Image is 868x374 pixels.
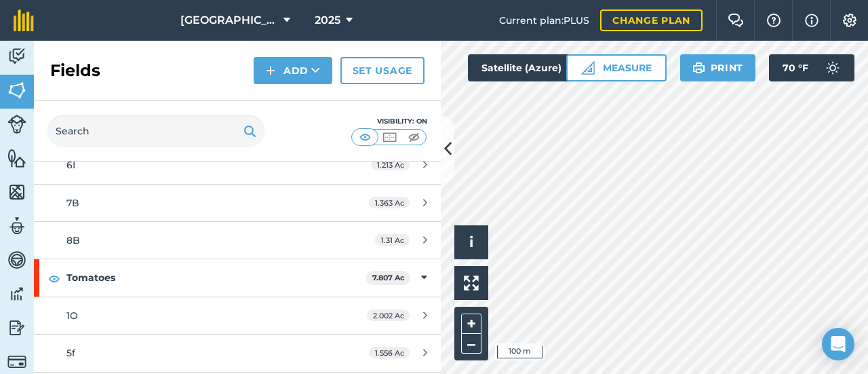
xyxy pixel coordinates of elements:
[372,273,405,282] strong: 7.807 Ac
[7,148,26,168] img: svg+xml;base64,PHN2ZyB4bWxucz0iaHR0cDovL3d3dy53My5vcmcvMjAwMC9zdmciIHdpZHRoPSI1NiIgaGVpZ2h0PSI2MC...
[728,14,744,27] img: Two speech bubbles overlapping with the left bubble in the forefront
[819,54,846,81] img: svg+xml;base64,PD94bWwgdmVyc2lvbj0iMS4wIiBlbmNvZGluZz0idXRmLTgiPz4KPCEtLSBHZW5lcmF0b3I6IEFkb2JlIE...
[34,222,441,259] a: 8B1.31 Ac
[464,276,479,291] img: Four arrows, one pointing top left, one top right, one bottom right and the last bottom left
[14,10,34,31] img: fieldmargin Logo
[66,310,78,322] span: 1O
[369,197,410,208] span: 1.363 Ac
[371,159,410,170] span: 1.213 Ac
[499,13,589,28] span: Current plan : PLUS
[66,159,75,171] span: 6I
[7,115,26,134] img: svg+xml;base64,PD94bWwgdmVyc2lvbj0iMS4wIiBlbmNvZGluZz0idXRmLTgiPz4KPCEtLSBHZW5lcmF0b3I6IEFkb2JlIE...
[180,12,278,29] span: [GEOGRAPHIC_DATA]
[340,57,425,84] a: Set usage
[34,297,441,334] a: 1O2.002 Ac
[822,328,854,360] div: Open Intercom Messenger
[7,318,26,338] img: svg+xml;base64,PD94bWwgdmVyc2lvbj0iMS4wIiBlbmNvZGluZz0idXRmLTgiPz4KPCEtLSBHZW5lcmF0b3I6IEFkb2JlIE...
[254,57,332,84] button: Add
[66,234,80,246] span: 8B
[351,116,427,127] div: Visibility: On
[600,10,703,31] a: Change plan
[461,334,481,354] button: –
[783,54,808,81] span: 70 ° F
[34,185,441,221] a: 7B1.363 Ac
[357,130,374,144] img: svg+xml;base64,PHN2ZyB4bWxucz0iaHR0cDovL3d3dy53My5vcmcvMjAwMC9zdmciIHdpZHRoPSI1MCIgaGVpZ2h0PSI0MC...
[769,54,854,81] button: 70 °F
[375,234,410,246] span: 1.31 Ac
[692,60,705,76] img: svg+xml;base64,PHN2ZyB4bWxucz0iaHR0cDovL3d3dy53My5vcmcvMjAwMC9zdmciIHdpZHRoPSIxOSIgaGVpZ2h0PSIyNC...
[34,259,441,296] div: Tomatoes7.807 Ac
[469,233,473,250] span: i
[766,14,782,27] img: A question mark icon
[266,62,275,79] img: svg+xml;base64,PHN2ZyB4bWxucz0iaHR0cDovL3d3dy53My5vcmcvMjAwMC9zdmciIHdpZHRoPSIxNCIgaGVpZ2h0PSIyNC...
[805,12,818,29] img: svg+xml;base64,PHN2ZyB4bWxucz0iaHR0cDovL3d3dy53My5vcmcvMjAwMC9zdmciIHdpZHRoPSIxNyIgaGVpZ2h0PSIxNy...
[66,347,75,359] span: 5f
[7,182,26,202] img: svg+xml;base64,PHN2ZyB4bWxucz0iaHR0cDovL3d3dy53My5vcmcvMjAwMC9zdmciIHdpZHRoPSI1NiIgaGVpZ2h0PSI2MC...
[66,197,79,209] span: 7B
[34,147,441,183] a: 6I1.213 Ac
[468,54,598,81] button: Satellite (Azure)
[47,115,264,147] input: Search
[7,216,26,236] img: svg+xml;base64,PD94bWwgdmVyc2lvbj0iMS4wIiBlbmNvZGluZz0idXRmLTgiPz4KPCEtLSBHZW5lcmF0b3I6IEFkb2JlIE...
[367,310,410,321] span: 2.002 Ac
[406,130,422,144] img: svg+xml;base64,PHN2ZyB4bWxucz0iaHR0cDovL3d3dy53My5vcmcvMjAwMC9zdmciIHdpZHRoPSI1MCIgaGVpZ2h0PSI0MC...
[7,80,26,100] img: svg+xml;base64,PHN2ZyB4bWxucz0iaHR0cDovL3d3dy53My5vcmcvMjAwMC9zdmciIHdpZHRoPSI1NiIgaGVpZ2h0PSI2MC...
[7,250,26,270] img: svg+xml;base64,PD94bWwgdmVyc2lvbj0iMS4wIiBlbmNvZGluZz0idXRmLTgiPz4KPCEtLSBHZW5lcmF0b3I6IEFkb2JlIE...
[842,14,858,27] img: A cog icon
[381,130,398,144] img: svg+xml;base64,PHN2ZyB4bWxucz0iaHR0cDovL3d3dy53My5vcmcvMjAwMC9zdmciIHdpZHRoPSI1MCIgaGVpZ2h0PSI0MC...
[454,225,488,259] button: i
[566,54,667,81] button: Measure
[369,347,410,358] span: 1.556 Ac
[7,284,26,304] img: svg+xml;base64,PD94bWwgdmVyc2lvbj0iMS4wIiBlbmNvZGluZz0idXRmLTgiPz4KPCEtLSBHZW5lcmF0b3I6IEFkb2JlIE...
[34,335,441,371] a: 5f1.556 Ac
[7,46,26,67] img: svg+xml;base64,PD94bWwgdmVyc2lvbj0iMS4wIiBlbmNvZGluZz0idXRmLTgiPz4KPCEtLSBHZW5lcmF0b3I6IEFkb2JlIE...
[680,54,756,81] button: Print
[315,12,340,29] span: 2025
[66,259,366,296] strong: Tomatoes
[461,314,481,334] button: +
[48,270,60,286] img: svg+xml;base64,PHN2ZyB4bWxucz0iaHR0cDovL3d3dy53My5vcmcvMjAwMC9zdmciIHdpZHRoPSIxOCIgaGVpZ2h0PSIyNC...
[243,123,256,139] img: svg+xml;base64,PHN2ZyB4bWxucz0iaHR0cDovL3d3dy53My5vcmcvMjAwMC9zdmciIHdpZHRoPSIxOSIgaGVpZ2h0PSIyNC...
[7,352,26,371] img: svg+xml;base64,PD94bWwgdmVyc2lvbj0iMS4wIiBlbmNvZGluZz0idXRmLTgiPz4KPCEtLSBHZW5lcmF0b3I6IEFkb2JlIE...
[50,60,100,81] h2: Fields
[581,61,595,75] img: Ruler icon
